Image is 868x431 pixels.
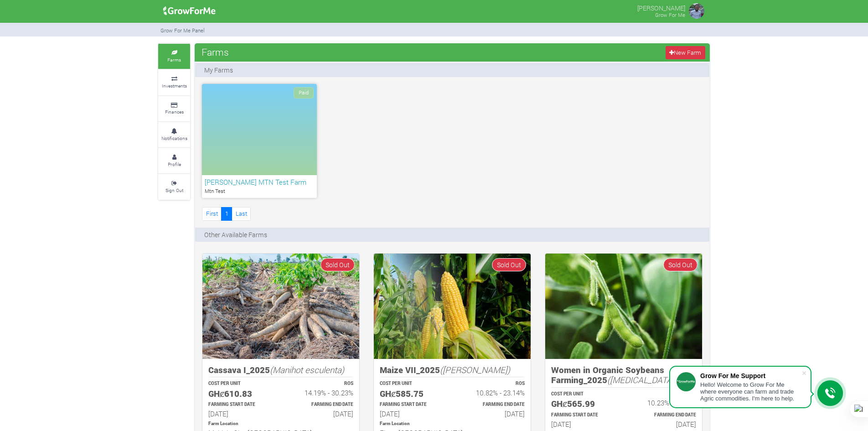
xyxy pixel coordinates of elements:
h5: GHȼ610.83 [208,389,273,399]
img: growforme image [202,254,359,359]
h6: [PERSON_NAME] MTN Test Farm [205,178,314,186]
a: New Farm [666,46,705,59]
h6: [DATE] [460,410,525,418]
a: Profile [158,148,190,173]
p: COST PER UNIT [208,380,273,387]
small: Notifications [161,135,187,141]
small: Profile [168,161,181,167]
p: Estimated Farming Start Date [380,401,444,408]
img: growforme image [160,2,219,20]
small: Farms [167,57,181,63]
p: Location of Farm [380,421,525,427]
p: Estimated Farming Start Date [551,412,615,419]
h6: 10.82% - 23.14% [460,389,525,397]
p: My Farms [204,65,233,75]
p: Mtn Test [205,187,314,195]
a: Finances [158,96,190,121]
h6: 10.23% - 23.48% [632,399,696,407]
img: growforme image [687,2,706,20]
div: Hello! Welcome to Grow For Me where everyone can farm and trade Agric commodities. I'm here to help. [700,381,801,402]
span: Paid [294,87,314,99]
h6: [DATE] [289,410,353,418]
h5: GHȼ585.75 [380,389,444,399]
p: Other Available Farms [204,230,267,239]
a: 1 [221,207,232,220]
img: growforme image [374,254,531,359]
a: Sign Out [158,174,190,199]
small: Sign Out [165,187,183,193]
p: Location of Farm [208,421,353,427]
p: COST PER UNIT [551,391,615,398]
h6: 14.19% - 30.23% [289,389,353,397]
a: Paid [PERSON_NAME] MTN Test Farm Mtn Test [202,84,317,198]
nav: Page Navigation [202,207,251,220]
small: Investments [162,83,187,89]
p: Estimated Farming End Date [632,412,696,419]
p: Estimated Farming End Date [460,401,525,408]
i: ([MEDICAL_DATA] max) [607,374,696,385]
p: ROS [632,391,696,398]
h6: [DATE] [208,410,273,418]
small: Finances [165,109,184,115]
a: Notifications [158,122,190,147]
p: COST PER UNIT [380,380,444,387]
span: Sold Out [663,258,697,271]
p: ROS [460,380,525,387]
h5: Women in Organic Soybeans Farming_2025 [551,365,696,385]
p: ROS [289,380,353,387]
img: growforme image [545,254,702,359]
small: Grow For Me Panel [160,27,205,34]
i: (Manihot esculenta) [270,364,344,375]
p: [PERSON_NAME] [637,2,685,13]
h5: GHȼ565.99 [551,399,615,409]
a: Last [232,207,251,220]
h6: [DATE] [551,420,615,428]
a: First [202,207,222,220]
h6: [DATE] [380,410,444,418]
a: Farms [158,44,190,69]
p: Estimated Farming Start Date [208,401,273,408]
div: Grow For Me Support [700,372,801,379]
span: Sold Out [320,258,355,271]
span: Sold Out [492,258,526,271]
h6: [DATE] [632,420,696,428]
small: Grow For Me [655,11,685,18]
h5: Cassava I_2025 [208,365,353,375]
a: Investments [158,70,190,95]
span: Farms [199,43,231,61]
i: ([PERSON_NAME]) [440,364,510,375]
p: Estimated Farming End Date [289,401,353,408]
h5: Maize VII_2025 [380,365,525,375]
